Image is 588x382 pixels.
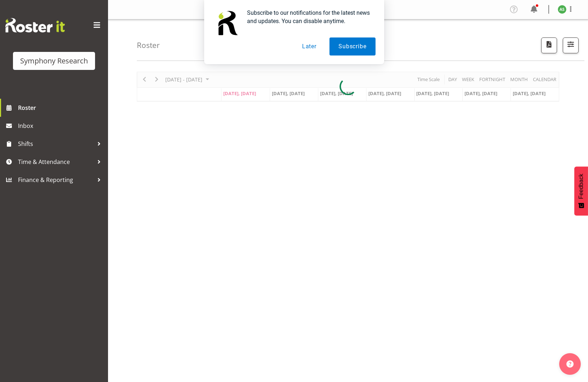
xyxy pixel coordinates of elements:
button: Subscribe [329,37,375,55]
button: Later [293,37,326,55]
span: Inbox [18,120,104,131]
div: Subscribe to our notifications for the latest news and updates. You can disable anytime. [242,9,376,25]
img: notification icon [213,9,242,37]
button: Feedback - Show survey [574,166,588,216]
span: Roster [18,102,104,113]
span: Time & Attendance [18,156,94,167]
span: Feedback [578,174,584,199]
span: Shifts [18,138,94,149]
img: help-xxl-2.png [566,360,574,368]
span: Finance & Reporting [18,174,94,185]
